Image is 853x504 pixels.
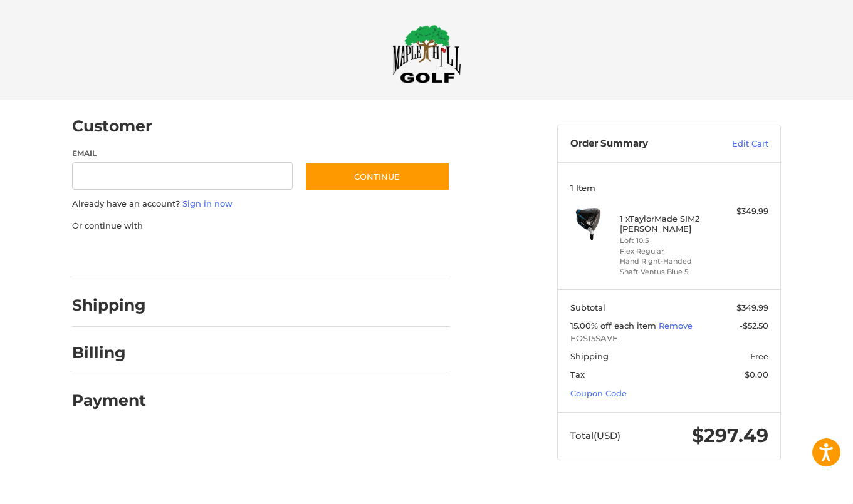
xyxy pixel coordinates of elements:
[72,296,146,315] h2: Shipping
[719,205,768,218] div: $349.99
[72,391,146,410] h2: Payment
[745,369,768,379] span: $0.00
[174,244,268,267] iframe: PayPal-paylater
[705,138,768,150] a: Edit Cart
[72,343,145,363] h2: Billing
[620,213,716,234] h4: 1 x TaylorMade SIM2 [PERSON_NAME]
[620,235,716,246] li: Loft 10.5
[570,369,585,379] span: Tax
[570,429,620,441] span: Total (USD)
[305,162,450,191] button: Continue
[570,183,768,193] h3: 1 Item
[620,246,716,257] li: Flex Regular
[72,116,152,136] h2: Customer
[392,24,461,83] img: Maple Hill Golf
[72,198,450,210] p: Already have an account?
[570,332,768,345] span: EOS15SAVE
[182,198,233,208] a: Sign in now
[750,351,768,361] span: Free
[740,321,768,331] span: -$52.50
[659,321,693,331] a: Remove
[570,321,659,331] span: 15.00% off each item
[692,424,768,447] span: $297.49
[281,244,375,267] iframe: PayPal-venmo
[570,138,705,150] h3: Order Summary
[570,351,609,361] span: Shipping
[570,302,605,312] span: Subtotal
[72,148,293,159] label: Email
[620,256,716,267] li: Hand Right-Handed
[68,244,162,267] iframe: PayPal-paypal
[72,220,450,232] p: Or continue with
[620,267,716,277] li: Shaft Ventus Blue 5
[736,302,768,312] span: $349.99
[570,388,627,398] a: Coupon Code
